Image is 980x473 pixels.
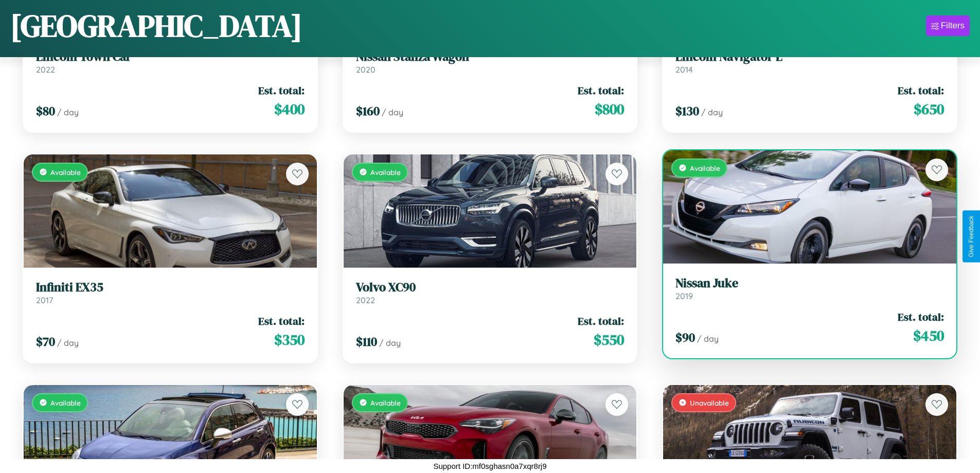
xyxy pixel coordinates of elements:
a: Nissan Juke2019 [675,276,944,301]
span: Available [370,168,401,177]
span: Est. total: [578,313,624,328]
span: 2017 [36,295,53,305]
span: 2022 [356,295,375,305]
span: Est. total: [258,83,305,98]
a: Nissan Stanza Wagon2020 [356,49,625,75]
span: $ 800 [595,99,624,119]
span: $ 160 [356,102,380,119]
span: / day [697,334,719,344]
span: Est. total: [578,83,624,98]
span: $ 90 [675,329,695,346]
span: 2014 [675,64,693,75]
span: Est. total: [898,83,944,98]
p: Support ID: mf0sghasn0a7xqr8rj9 [433,459,546,473]
div: Give Feedback [968,216,975,257]
span: Available [370,398,401,407]
span: 2020 [356,64,376,75]
span: $ 130 [675,102,699,119]
span: / day [701,107,723,117]
span: $ 350 [274,329,305,350]
span: $ 550 [594,329,624,350]
span: $ 110 [356,333,377,350]
span: Est. total: [258,313,305,328]
span: $ 80 [36,102,55,119]
span: $ 70 [36,333,55,350]
span: / day [57,107,79,117]
a: Infiniti EX352017 [36,280,305,305]
h1: [GEOGRAPHIC_DATA] [10,5,302,47]
span: Est. total: [898,309,944,324]
h3: Lincoln Navigator L [675,49,944,64]
h3: Lincoln Town Car [36,49,305,64]
a: Lincoln Navigator L2014 [675,49,944,75]
a: Lincoln Town Car2022 [36,49,305,75]
h3: Nissan Stanza Wagon [356,49,625,64]
span: $ 450 [913,325,944,346]
span: / day [57,338,79,348]
span: $ 650 [914,99,944,119]
span: / day [382,107,403,117]
span: Unavailable [690,398,729,407]
span: / day [379,338,401,348]
h3: Volvo XC90 [356,280,625,295]
h3: Infiniti EX35 [36,280,305,295]
span: 2019 [675,291,693,301]
span: $ 400 [274,99,305,119]
div: Filters [941,21,965,31]
h3: Nissan Juke [675,276,944,291]
span: Available [690,164,720,172]
a: Volvo XC902022 [356,280,625,305]
button: Filters [926,15,970,36]
span: 2022 [36,64,55,75]
span: Available [50,168,81,177]
span: Available [50,398,81,407]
